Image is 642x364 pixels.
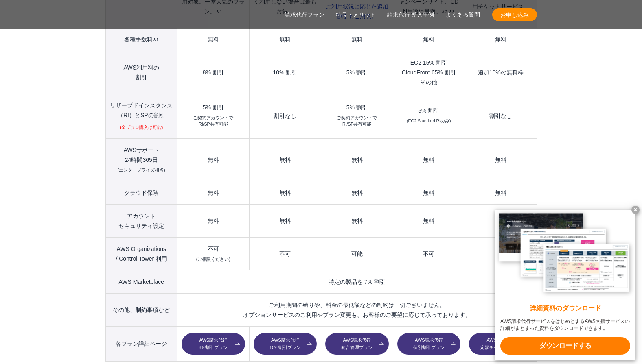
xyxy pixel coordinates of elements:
td: 無料 [393,204,465,237]
td: ご利用期間の縛りや、料金の最低額などの制約は一切ございません。 オプションサービスのご利用やプラン変更も、お客様のご要望に応じて承っております。 [177,293,537,326]
th: リザーブドインスタンス （RI）とSPの割引 [105,94,177,139]
x-t: AWS請求代行サービスをはじめとするAWS支援サービスの詳細がまとまった資料をダウンロードできます。 [500,318,630,332]
td: 無料 [393,181,465,204]
td: 5% 割引 [321,51,393,94]
td: EC2 15% 割引 CloudFront 65% 割引 その他 [393,51,465,94]
small: ※1 [153,37,159,42]
td: 無料 [321,138,393,181]
small: (EC2 Standard RIのみ) [407,118,451,124]
a: 請求代行 導入事例 [387,11,434,19]
td: 無料 [465,28,537,51]
small: ※1 [216,9,222,14]
small: ご契約アカウントで RI/SP共有可能 [337,115,377,128]
td: 無料 [393,138,465,181]
div: 5% 割引 [182,105,245,110]
th: その他、制約事項など [105,293,177,326]
th: AWS Marketplace [105,270,177,293]
td: 無料 [321,181,393,204]
th: クラウド保険 [105,181,177,204]
a: よくある質問 [446,11,480,19]
td: 無料 [321,28,393,51]
x-t: ダウンロードする [500,337,630,355]
td: 無料 [465,181,537,204]
x-t: 詳細資料のダウンロード [500,304,630,313]
td: 無料 [177,181,249,204]
td: 無料 [249,204,321,237]
a: AWS請求代行定額チケットプラン [469,333,532,355]
td: 無料 [177,204,249,237]
a: 請求代行プラン [285,11,324,19]
div: 5% 割引 [325,105,388,110]
th: AWS利用料の 割引 [105,51,177,94]
td: 8% 割引 [177,51,249,94]
td: 割引なし [465,94,537,139]
th: AWSサポート 24時間365日 [105,138,177,181]
a: AWS請求代行10%割引プラン [254,333,317,355]
a: お申し込み [492,8,537,21]
td: 無料 [393,28,465,51]
small: (エンタープライズ相当) [118,168,165,172]
td: 不可 [177,237,249,270]
a: 特長・メリット [336,11,376,19]
td: 追加10%の無料枠 [465,51,537,94]
small: (全プラン購入は可能) [120,124,163,131]
th: アカウント セキュリティ設定 [105,204,177,237]
a: AWS請求代行個別割引プラン [397,333,460,355]
a: 詳細資料のダウンロード AWS請求代行サービスをはじめとするAWS支援サービスの詳細がまとまった資料をダウンロードできます。 ダウンロードする [495,210,635,360]
td: 無料 [321,204,393,237]
td: 可能 [321,237,393,270]
th: 各プラン詳細ページ [105,326,177,362]
td: 不可 [393,237,465,270]
span: ご利用状況に応じた [326,3,388,20]
td: 不可 [249,237,321,270]
span: お申し込み [492,11,537,19]
td: 無料 [249,181,321,204]
td: 不可 [465,237,537,270]
td: 無料 [465,138,537,181]
small: ※2 ※3 [441,9,455,14]
th: AWS Organizations / Control Tower 利用 [105,237,177,270]
a: AWS請求代行統合管理プラン [325,333,388,355]
small: ご契約アカウントで RI/SP共有可能 [193,115,233,128]
td: 無料 [177,138,249,181]
td: 無料 [177,28,249,51]
td: 無料 [249,28,321,51]
td: 無料 [465,204,537,237]
th: 各種手数料 [105,28,177,51]
td: 無料 [249,138,321,181]
small: (ご相談ください) [196,257,230,262]
td: 10% 割引 [249,51,321,94]
a: AWS請求代行8%割引プラン [182,333,245,355]
td: 特定の製品を 7% 割引 [177,270,537,293]
div: 5% 割引 [397,108,460,113]
td: 割引なし [249,94,321,139]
